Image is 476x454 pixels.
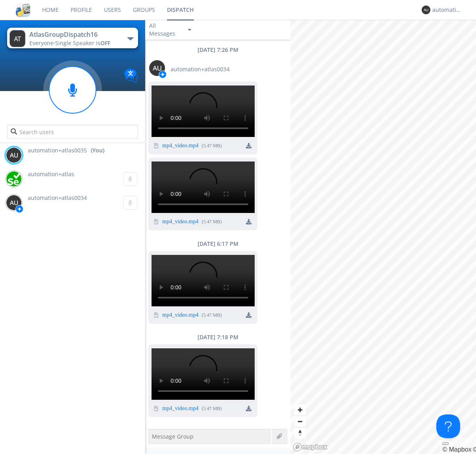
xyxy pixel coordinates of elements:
[294,404,306,416] button: Zoom in
[154,143,159,148] img: video icon
[162,219,198,225] a: mp4_video.mp4
[202,142,222,149] div: ( 5.47 MB )
[202,405,222,412] div: ( 5.47 MB )
[162,312,198,319] a: mp4_video.mp4
[162,143,198,149] a: mp4_video.mp4
[29,30,119,39] div: AtlasGroupDispatch16
[442,443,449,445] button: Toggle attribution
[28,194,87,201] span: automation+atlas0034
[124,69,138,83] img: Translation enabled
[28,146,87,154] span: automation+atlas0035
[246,406,251,411] img: download media button
[149,60,165,76] img: 373638.png
[6,171,22,187] img: d2d01cd9b4174d08988066c6d424eccd
[145,46,290,54] div: [DATE] 7:26 PM
[145,240,290,248] div: [DATE] 6:17 PM
[246,312,251,318] img: download media button
[171,65,230,73] span: automation+atlas0034
[162,406,198,412] a: mp4_video.mp4
[6,195,22,211] img: 373638.png
[294,416,306,427] button: Zoom out
[246,143,251,148] img: download media button
[29,39,119,47] div: Everyone ·
[28,170,74,178] span: automation+atlas
[432,6,462,14] div: automation+atlas0035
[16,3,30,17] img: cddb5a64eb264b2086981ab96f4c1ba7
[202,312,222,319] div: ( 5.47 MB )
[154,219,159,224] img: video icon
[436,414,460,438] iframe: Toggle Customer Support
[154,312,159,318] img: video icon
[100,39,110,47] span: OFF
[154,406,159,411] img: video icon
[246,219,251,224] img: download media button
[6,147,22,163] img: 373638.png
[55,39,110,47] span: Single Speaker is
[294,427,306,439] button: Reset bearing to north
[10,30,25,47] img: 373638.png
[442,446,471,453] a: Mapbox
[149,22,181,38] div: All Messages
[91,146,104,154] div: (You)
[7,125,138,139] input: Search users
[293,443,328,452] a: Mapbox logo
[422,6,430,14] img: 373638.png
[188,29,191,31] img: caret-down-sm.svg
[145,333,290,341] div: [DATE] 7:18 PM
[202,218,222,225] div: ( 5.47 MB )
[7,28,138,48] button: AtlasGroupDispatch16Everyone·Single Speaker isOFF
